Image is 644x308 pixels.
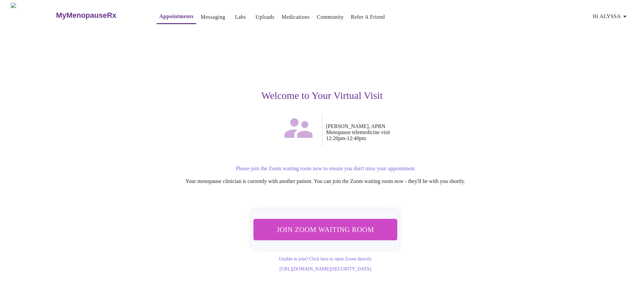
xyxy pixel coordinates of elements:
p: Your menopause clinician is currently with another patient. You can join the Zoom waiting room no... [122,178,529,184]
a: Community [317,12,344,22]
img: MyMenopauseRx Logo [11,3,55,28]
button: Labs [230,10,251,24]
button: Join Zoom Waiting Room [253,219,397,240]
h3: Welcome to Your Virtual Visit [115,90,529,101]
a: Uploads [256,12,275,22]
h3: MyMenopauseRx [56,11,116,20]
span: Join Zoom Waiting Room [262,223,389,236]
a: [URL][DOMAIN_NAME][SECURITY_DATA] [279,266,371,271]
a: Messaging [201,12,225,22]
button: Hi ALYSSA [590,10,632,23]
p: Please join the Zoom waiting room now to ensure you don't miss your appointment [122,166,529,172]
button: Messaging [198,10,228,24]
a: Appointments [159,12,194,21]
p: [PERSON_NAME], APRN Menopause telemedicine visit 12:20pm - 12:40pm [326,123,529,141]
span: Hi ALYSSA [593,12,629,21]
a: Unable to join? Click here to open Zoom directly [279,256,372,261]
button: Community [314,10,346,24]
button: Appointments [157,10,196,24]
button: Medications [279,10,312,24]
a: MyMenopauseRx [55,4,143,27]
a: Medications [281,12,310,22]
a: Labs [235,12,246,22]
a: Refer a Friend [351,12,385,22]
button: Uploads [253,10,277,24]
button: Refer a Friend [348,10,388,24]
